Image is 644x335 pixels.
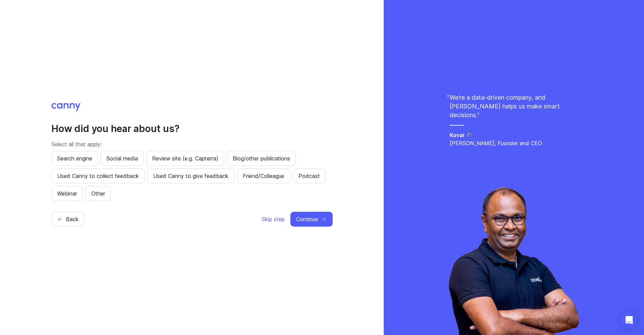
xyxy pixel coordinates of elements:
[147,169,234,183] button: Used Canny to give feedback
[106,154,138,162] span: Social media
[51,151,98,166] button: Search engine
[449,186,579,335] img: saravana-fdffc8c2a6fa09d1791ca03b1e989ae1.webp
[152,154,218,162] span: Review site (e.g. Capterra)
[91,189,105,198] span: Other
[57,172,139,180] span: Used Canny to collect feedback
[86,186,111,201] button: Other
[57,189,77,198] span: Webinar
[233,154,290,162] span: Blog/other publications
[450,131,464,139] h5: Kovai
[57,154,92,162] span: Search engine
[237,169,290,183] button: Friend/Colleague
[467,132,473,138] img: Kovai logo
[621,312,637,328] div: Open Intercom Messenger
[450,139,578,147] p: [PERSON_NAME], Founder and CEO
[296,215,318,223] span: Continue
[290,212,333,227] button: Continue
[51,123,333,135] h2: How did you hear about us?
[66,215,79,223] span: Back
[51,169,145,183] button: Used Canny to collect feedback
[293,169,326,183] button: Podcast
[51,186,83,201] button: Webinar
[101,151,144,166] button: Social media
[146,151,224,166] button: Review site (e.g. Capterra)
[51,103,81,111] img: Canny logo
[243,172,284,180] span: Friend/Colleague
[153,172,229,180] span: Used Canny to give feedback
[51,212,85,227] button: Back
[299,172,320,180] span: Podcast
[450,93,578,120] p: We’re a data-driven company, and [PERSON_NAME] helps us make smart decisions. "
[262,215,285,223] span: Skip step
[227,151,296,166] button: Blog/other publications
[261,212,285,227] button: Skip step
[51,140,333,148] p: Select all that apply:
